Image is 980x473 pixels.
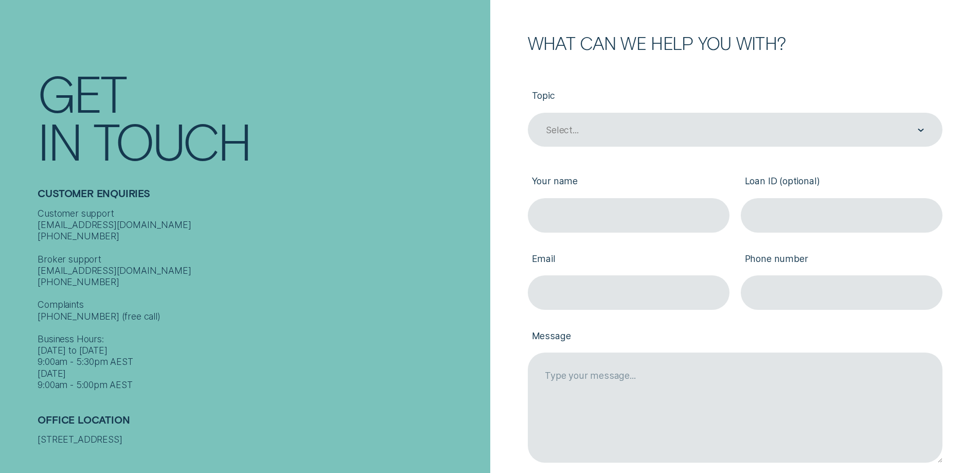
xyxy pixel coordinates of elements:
[38,187,484,208] h2: Customer Enquiries
[38,208,484,391] div: Customer support [EMAIL_ADDRESS][DOMAIN_NAME] [PHONE_NUMBER] Broker support [EMAIL_ADDRESS][DOMAI...
[528,321,942,353] label: Message
[38,414,484,434] h2: Office Location
[38,68,126,116] div: Get
[528,81,942,112] label: Topic
[38,116,81,164] div: In
[528,244,729,275] label: Email
[528,167,729,198] label: Your name
[741,167,942,198] label: Loan ID (optional)
[528,34,942,51] h2: What can we help you with?
[38,68,484,164] h1: Get In Touch
[546,125,578,136] div: Select...
[38,434,484,445] div: [STREET_ADDRESS]
[741,244,942,275] label: Phone number
[93,116,251,164] div: Touch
